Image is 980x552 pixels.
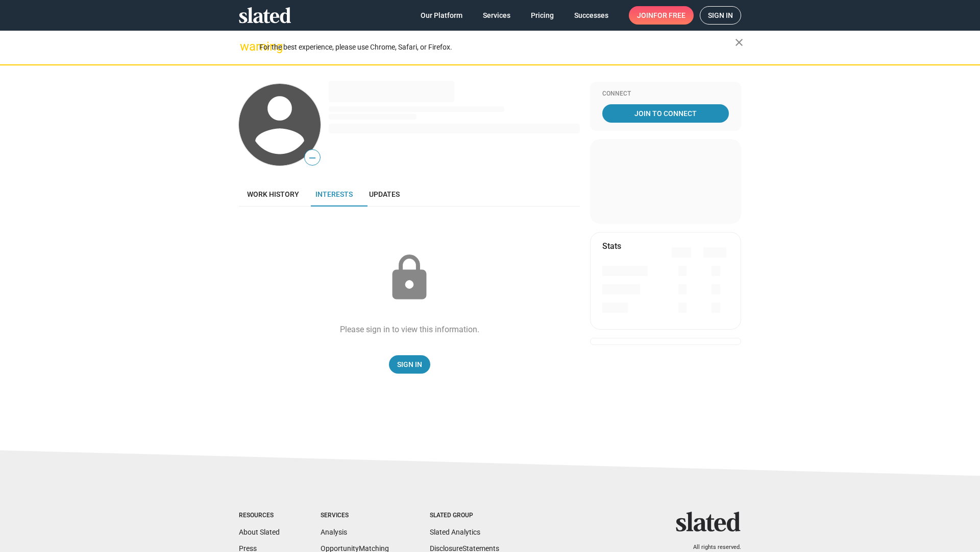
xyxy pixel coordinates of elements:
[475,6,519,25] a: Services
[247,190,299,198] span: Work history
[637,6,685,25] span: Join
[708,7,733,24] span: Sign in
[384,252,435,304] mat-icon: lock
[566,6,617,25] a: Successes
[239,528,280,536] a: About Slated
[321,528,347,536] a: Analysis
[523,6,562,25] a: Pricing
[239,182,307,206] a: Work history
[240,40,252,53] mat-icon: warning
[430,528,480,536] a: Slated Analytics
[361,182,408,206] a: Updates
[369,190,400,198] span: Updates
[602,104,729,123] a: Join To Connect
[604,104,727,123] span: Join To Connect
[602,90,729,98] div: Connect
[397,355,422,374] span: Sign In
[700,6,741,25] a: Sign in
[430,512,499,520] div: Slated Group
[239,512,280,520] div: Resources
[259,40,735,54] div: For the best experience, please use Chrome, Safari, or Firefox.
[307,182,361,206] a: Interests
[421,6,462,25] span: Our Platform
[653,6,685,25] span: for free
[574,6,608,25] span: Successes
[389,355,430,374] a: Sign In
[733,36,745,49] mat-icon: close
[305,151,320,165] span: —
[321,512,389,520] div: Services
[483,6,510,25] span: Services
[340,324,479,335] div: Please sign in to view this information.
[531,6,554,25] span: Pricing
[315,190,353,198] span: Interests
[629,6,694,25] a: Joinfor free
[602,241,621,251] mat-card-title: Stats
[412,6,471,25] a: Our Platform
